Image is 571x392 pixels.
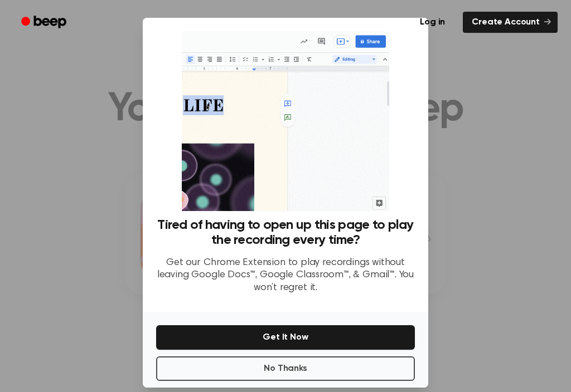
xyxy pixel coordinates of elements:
h3: Tired of having to open up this page to play the recording every time? [156,218,415,248]
p: Get our Chrome Extension to play recordings without leaving Google Docs™, Google Classroom™, & Gm... [156,257,415,295]
button: Get It Now [156,325,415,350]
img: Beep extension in action [182,31,389,211]
a: Create Account [463,12,558,33]
a: Beep [13,12,76,33]
button: No Thanks [156,356,415,381]
a: Log in [409,9,456,35]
